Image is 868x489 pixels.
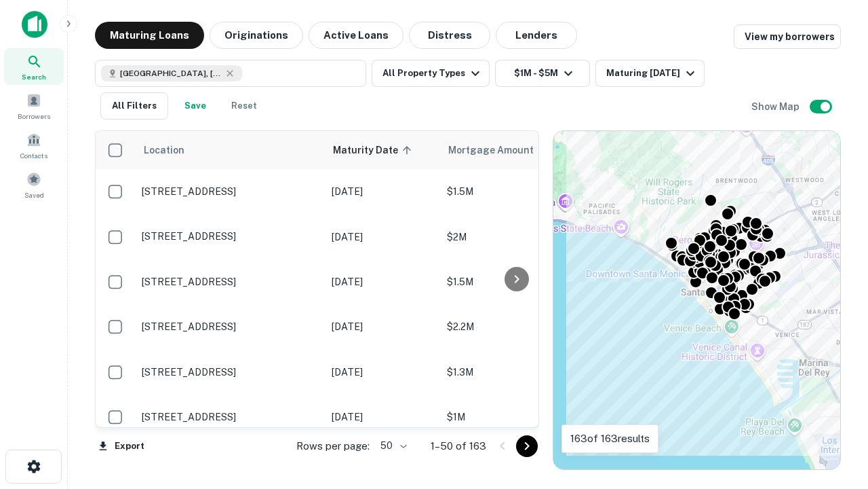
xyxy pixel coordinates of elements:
p: [DATE] [332,274,433,289]
button: Originations [210,22,303,49]
div: 50 [375,436,409,456]
span: Mortgage Amount [448,142,551,158]
span: Saved [24,189,44,200]
span: Search [22,71,46,82]
button: Go to next page [516,435,538,457]
a: Search [4,48,64,85]
div: Maturing [DATE] [606,65,698,81]
p: [DATE] [332,230,433,244]
a: View my borrowers [734,24,841,49]
p: [STREET_ADDRESS] [142,276,318,288]
button: [GEOGRAPHIC_DATA], [GEOGRAPHIC_DATA], [GEOGRAPHIC_DATA] [95,60,366,87]
a: Saved [4,166,64,203]
span: [GEOGRAPHIC_DATA], [GEOGRAPHIC_DATA], [GEOGRAPHIC_DATA] [120,67,222,79]
button: Distress [409,22,490,49]
a: Contacts [4,127,64,164]
iframe: Chat Widget [800,380,868,446]
img: capitalize-icon.png [22,11,47,38]
p: [DATE] [332,184,433,199]
th: Mortgage Amount [440,131,589,169]
p: $2.2M [447,319,583,334]
button: All Filters [100,92,168,120]
p: $1.5M [447,184,583,199]
button: Reset [222,92,266,120]
p: [DATE] [332,410,433,424]
p: $1M [447,410,583,424]
p: [STREET_ADDRESS] [142,411,318,423]
div: 0 0 [553,131,840,469]
button: Lenders [496,22,577,49]
p: $1.5M [447,274,583,289]
button: Maturing [DATE] [595,60,705,87]
button: Save your search to get updates of matches that match your search criteria. [174,92,217,120]
p: $2M [447,230,583,244]
th: Location [135,131,325,169]
span: Borrowers [18,111,50,122]
p: Rows per page: [296,438,370,454]
p: [DATE] [332,365,433,380]
p: 163 of 163 results [570,431,650,447]
span: Location [143,142,184,158]
span: Maturity Date [333,142,416,158]
th: Maturity Date [325,131,440,169]
p: [STREET_ADDRESS] [142,185,318,198]
h6: Show Map [751,99,802,114]
button: Export [95,436,148,456]
span: Contacts [20,150,47,161]
p: [STREET_ADDRESS] [142,230,318,242]
button: $1M - $5M [495,60,590,87]
button: All Property Types [372,60,490,87]
p: 1–50 of 163 [431,438,486,454]
p: [STREET_ADDRESS] [142,366,318,378]
button: Active Loans [309,22,403,49]
p: [STREET_ADDRESS] [142,321,318,333]
p: $1.3M [447,365,583,380]
button: Maturing Loans [95,22,204,49]
a: Borrowers [4,88,64,124]
p: [DATE] [332,319,433,334]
